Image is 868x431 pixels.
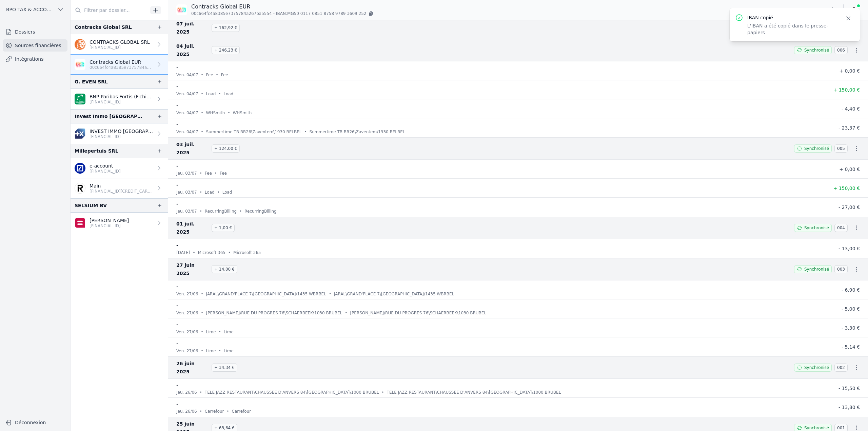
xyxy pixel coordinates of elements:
span: 003 [834,265,848,273]
p: [PERSON_NAME] [90,217,129,224]
p: L'IBAN a été copié dans le presse-papiers [747,22,837,36]
p: Fee [220,170,227,177]
span: + 150,00 € [833,185,860,191]
p: jeu. 03/07 [176,208,197,215]
input: Filtrer par dossier... [71,4,148,16]
p: ven. 04/07 [176,72,198,78]
img: ing.png [75,39,85,50]
a: [PERSON_NAME] [FINANCIAL_ID] [71,213,168,233]
span: - 5,00 € [842,306,860,312]
span: + 1,00 € [212,224,235,232]
div: • [239,208,242,215]
span: - 5,14 € [842,344,860,350]
span: IBAN: MG50 0117 0851 8758 9789 3609 252 [276,11,366,16]
div: • [201,91,203,97]
p: IBAN copié [747,14,837,21]
span: Synchronisé [804,425,829,431]
a: Contracks Global EUR 00c664fc4a8385e7375784a267ba5554 [71,55,168,75]
p: Contracks Global EUR [90,59,153,65]
button: BPO TAX & ACCOUNTANCY SRL [3,4,67,15]
p: ven. 27/06 [176,329,198,335]
p: Summertime TB BR26\Zaventem\1930 BELBEL [310,129,405,135]
span: - 15,50 € [839,386,860,391]
div: Millepertuis SRL [75,147,118,155]
div: Invest Immo [GEOGRAPHIC_DATA] [75,112,146,120]
span: + 150,00 € [833,87,860,93]
a: Intégrations [3,53,67,65]
p: JARAL\GRAND'PLACE 7\[GEOGRAPHIC_DATA]\1435 WBRBEL [334,291,454,297]
div: • [228,110,230,116]
p: [FINANCIAL_ID] [90,99,153,105]
p: INVEST IMMO [GEOGRAPHIC_DATA] [90,128,153,135]
img: SOLDO_SFSDIE22.png [75,59,85,70]
p: [FINANCIAL_ID] [90,223,129,229]
p: [FINANCIAL_ID] [90,45,150,50]
p: Lime [206,348,216,354]
p: jeu. 26/06 [176,408,197,415]
a: Main [FINANCIAL_ID][CREDIT_CARD_NUMBER] [71,178,168,198]
span: 04 juil. 2025 [176,42,209,58]
p: Microsoft 365 [233,249,261,256]
span: 26 juin 2025 [176,359,209,376]
span: Synchronisé [804,365,829,370]
p: WHSmith [233,110,252,116]
img: belfius-1.png [75,217,85,228]
img: revolut.png [75,183,85,194]
p: BNP Paribas Fortis (Fichiers importés) [90,93,153,100]
p: Contracks Global EUR [191,3,374,11]
p: - [176,162,178,170]
p: e-account [90,162,121,169]
span: - 23,37 € [839,125,860,131]
p: [FINANCIAL_ID] [90,169,121,174]
p: [DATE] [176,249,190,256]
span: + 14,00 € [212,265,237,273]
p: - [176,120,178,129]
div: • [201,72,203,78]
a: Dossiers [3,26,67,38]
span: 005 [834,144,848,153]
p: - [176,339,178,348]
p: ven. 27/06 [176,348,198,354]
div: • [304,129,307,135]
div: • [219,348,221,354]
p: TELE JAZZ RESTAURANT\CHAUSSEE D'ANVERS 84\[GEOGRAPHIC_DATA]\1000 BRUBEL [387,389,561,396]
div: • [217,189,220,196]
p: Fee [206,72,213,78]
div: • [201,110,203,116]
div: • [200,389,202,396]
div: • [382,389,384,396]
div: • [226,408,229,415]
p: Carrefour [205,408,224,415]
div: • [201,129,203,135]
div: • [201,329,203,335]
span: Synchronisé [804,225,829,231]
p: - [176,400,178,408]
p: 00c664fc4a8385e7375784a267ba5554 [90,65,153,70]
span: - [273,11,275,16]
div: Contracks Global SRL [75,23,132,31]
a: INVEST IMMO [GEOGRAPHIC_DATA] [FINANCIAL_ID] [71,123,168,144]
p: TELE JAZZ RESTAURANT\CHAUSSEE D'ANVERS 84\[GEOGRAPHIC_DATA]\1000 BRUBEL [205,389,379,396]
span: + 34,34 € [212,364,237,372]
p: ven. 04/07 [176,91,198,97]
div: • [193,249,195,256]
a: CONTRACKS GLOBAL SRL [FINANCIAL_ID] [71,34,168,55]
span: Synchronisé [804,146,829,151]
p: - [176,381,178,389]
p: [PERSON_NAME]\RUE DU PROGRES 76\SCHAERBEEK\1030 BRUBEL [350,310,486,316]
span: 07 juil. 2025 [176,20,209,36]
a: Sources financières [3,39,67,52]
p: RecurringBilling [244,208,276,215]
span: - 13,00 € [839,246,860,251]
span: BPO TAX & ACCOUNTANCY SRL [6,6,55,13]
p: [FINANCIAL_ID] [90,134,153,139]
span: - 13,80 € [839,405,860,410]
span: + 162,92 € [212,24,240,32]
p: Fee [205,170,212,177]
p: CONTRACKS GLOBAL SRL [90,39,150,45]
span: 00c664fc4a8385e7375784a267ba5554 [191,11,272,16]
span: + 124,00 € [212,144,240,153]
button: Déconnexion [3,417,67,428]
p: jeu. 26/06 [176,389,197,396]
p: Microsoft 365 [198,249,225,256]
